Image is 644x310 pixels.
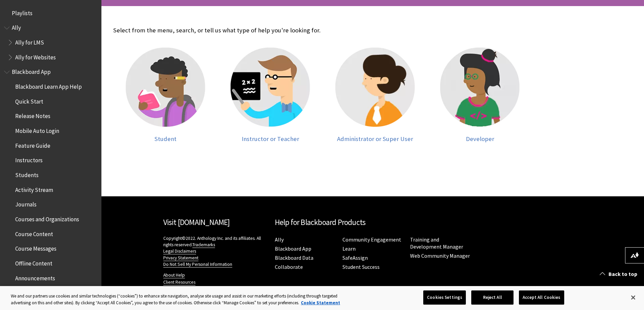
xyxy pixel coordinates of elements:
[15,140,50,149] span: Feature Guide
[275,263,303,271] a: Collaborate
[626,290,641,305] button: Close
[301,300,340,306] a: More information about your privacy, opens in a new tab
[342,254,368,261] a: SafeAssign
[410,236,463,250] a: Training and Development Manager
[15,273,55,282] span: Announcements
[242,135,299,143] span: Instructor or Teacher
[595,268,644,280] a: Back to top
[154,135,176,143] span: Student
[275,254,313,261] a: Blackboard Data
[330,48,421,142] a: Administrator Administrator or Super User
[15,228,53,237] span: Course Content
[410,252,470,259] a: Web Community Manager
[15,52,56,61] span: Ally for Websites
[15,125,59,134] span: Mobile Auto Login
[342,245,356,252] a: Learn
[423,290,466,305] button: Cookies Settings
[275,236,284,243] a: Ally
[15,169,39,178] span: Students
[15,214,79,223] span: Courses and Organizations
[163,217,230,227] a: Visit [DOMAIN_NAME]
[15,37,44,46] span: Ally for LMS
[342,263,380,271] a: Student Success
[15,243,56,252] span: Course Messages
[12,7,32,17] span: Playlists
[192,242,215,248] a: Trademarks
[163,255,198,261] a: Privacy Statement
[163,272,185,278] a: About Help
[163,248,196,254] a: Legal Disclaimers
[12,66,51,76] span: Blackboard App
[519,290,564,305] button: Accept All Cookies
[113,26,532,35] p: Select from the menu, search, or tell us what type of help you're looking for.
[163,261,232,267] a: Do Not Sell My Personal Information
[15,111,50,120] span: Release Notes
[471,290,514,305] button: Reject All
[126,48,205,127] img: Student
[4,7,97,19] nav: Book outline for Playlists
[163,279,195,285] a: Client Resources
[15,199,37,208] span: Journals
[342,236,401,243] a: Community Engagement
[163,235,268,267] p: Copyright©2022. Anthology Inc. and its affiliates. All rights reserved.
[4,22,97,63] nav: Book outline for Anthology Ally Help
[275,245,311,252] a: Blackboard App
[15,184,53,193] span: Activity Stream
[275,217,471,228] h2: Help for Blackboard Products
[434,48,526,142] a: Developer
[15,81,82,90] span: Blackboard Learn App Help
[15,258,52,267] span: Offline Content
[11,293,354,306] div: We and our partners use cookies and similar technologies (“cookies”) to enhance site navigation, ...
[12,22,21,31] span: Ally
[15,155,43,164] span: Instructors
[231,48,310,127] img: Instructor
[337,135,413,143] span: Administrator or Super User
[120,48,211,142] a: Student Student
[335,48,415,127] img: Administrator
[466,135,494,143] span: Developer
[225,48,316,142] a: Instructor Instructor or Teacher
[15,96,43,105] span: Quick Start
